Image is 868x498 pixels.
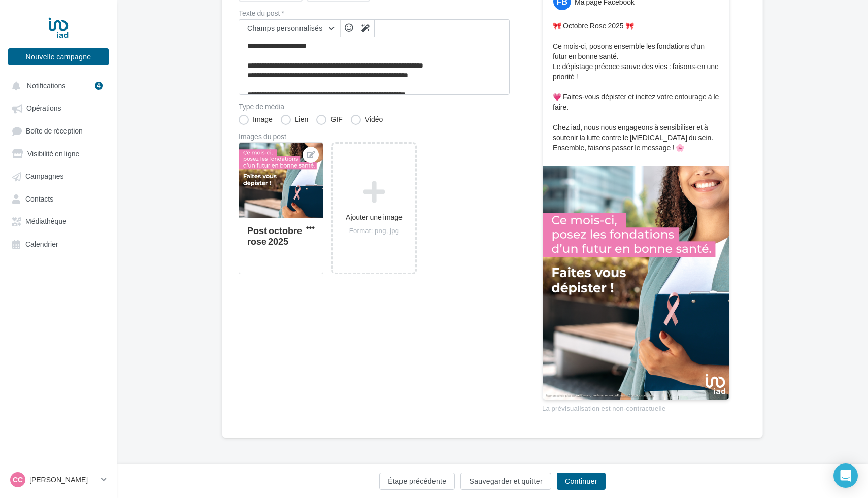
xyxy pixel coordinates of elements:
span: Opérations [26,104,61,113]
label: Lien [281,115,308,125]
a: Boîte de réception [6,121,111,140]
span: Calendrier [25,240,58,248]
label: Texte du post * [239,10,510,17]
button: Continuer [557,473,606,490]
a: Calendrier [6,235,111,253]
p: 🎀 Octobre Rose 2025 🎀 Ce mois-ci, posons ensemble les fondations d’un futur en bonne santé. Le dé... [553,21,719,153]
button: Nouvelle campagne [8,48,109,65]
label: GIF [316,115,342,125]
button: Sauvegarder et quitter [460,473,551,490]
button: Champs personnalisés [239,20,340,37]
label: Vidéo [351,115,383,125]
div: Open Intercom Messenger [833,463,858,488]
a: Opérations [6,98,111,117]
label: Type de média [239,103,510,110]
span: Champs personnalisés [247,24,323,32]
button: Notifications 4 [6,76,107,94]
p: [PERSON_NAME] [29,475,97,485]
span: Boîte de réception [26,126,83,135]
div: 4 [95,82,103,90]
a: Campagnes [6,167,111,185]
span: CC [13,475,23,485]
span: Visibilité en ligne [27,149,79,158]
a: CC [PERSON_NAME] [8,470,109,489]
button: Étape précédente [379,473,455,490]
a: Visibilité en ligne [6,144,111,162]
span: Notifications [27,81,65,90]
div: La prévisualisation est non-contractuelle [542,400,730,413]
a: Contacts [6,189,111,208]
a: Médiathèque [6,212,111,230]
label: Image [239,115,273,125]
span: Campagnes [25,172,64,181]
div: Images du post [239,133,510,140]
span: Médiathèque [25,217,66,226]
span: Contacts [25,194,53,203]
div: Post octobre rose 2025 [247,225,302,247]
